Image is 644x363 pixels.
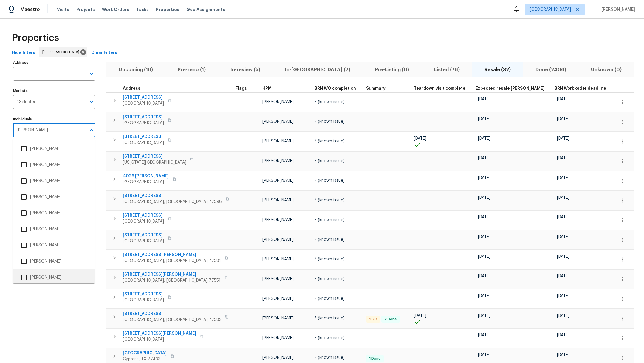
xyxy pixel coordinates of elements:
span: Upcoming (16) [110,66,162,74]
span: [DATE] [557,136,569,141]
span: [DATE] [478,314,490,318]
span: [GEOGRAPHIC_DATA], [GEOGRAPHIC_DATA] 77581 [123,258,221,264]
span: [DATE] [557,176,569,180]
button: Open [87,69,96,78]
span: [DATE] [478,156,490,160]
span: [DATE] [557,294,569,298]
span: Unknown (0) [582,66,631,74]
span: [STREET_ADDRESS] [123,232,164,238]
span: [STREET_ADDRESS] [123,153,186,159]
span: [PERSON_NAME] [262,120,294,124]
button: Close [87,126,96,134]
span: [DATE] [478,97,490,101]
span: Cypress, TX 77433 [123,356,167,362]
span: [STREET_ADDRESS] [123,134,164,140]
span: [DATE] [557,333,569,337]
span: [DATE] [478,176,490,180]
span: ? (known issue) [315,257,345,261]
span: [PERSON_NAME] [262,198,294,202]
span: Pre-reno (1) [169,66,214,74]
label: Address [13,61,95,64]
span: HPM [262,86,272,91]
span: [STREET_ADDRESS] [123,193,222,199]
span: BRN WO completion [315,86,356,91]
span: [GEOGRAPHIC_DATA] [530,7,571,13]
span: [DATE] [557,353,569,357]
span: ? (known issue) [315,100,345,104]
span: ? (known issue) [315,277,345,281]
span: [DATE] [557,215,569,219]
span: [PERSON_NAME] [262,356,294,360]
span: [PERSON_NAME] [262,277,294,281]
span: [PERSON_NAME] [262,257,294,261]
span: [STREET_ADDRESS][PERSON_NAME] [123,252,221,258]
span: In-review (5) [222,66,269,74]
span: [STREET_ADDRESS] [123,114,164,120]
span: [DATE] [557,274,569,278]
span: Expected resale [PERSON_NAME] [476,86,544,91]
span: [DATE] [557,97,569,101]
li: [PERSON_NAME] [18,271,90,284]
span: [GEOGRAPHIC_DATA] [42,49,82,55]
span: ? (known issue) [315,198,345,202]
span: [STREET_ADDRESS] [123,94,164,100]
span: [DATE] [478,196,490,200]
span: [PERSON_NAME] [599,7,635,13]
span: Pre-Listing (0) [366,66,418,74]
span: ? (known issue) [315,159,345,163]
span: [STREET_ADDRESS] [123,212,164,218]
li: [PERSON_NAME] [18,207,90,219]
span: [GEOGRAPHIC_DATA] [123,140,164,146]
span: [PERSON_NAME] [262,218,294,222]
span: ? (known issue) [315,139,345,143]
span: [PERSON_NAME] [262,100,294,104]
span: [DATE] [478,353,490,357]
span: Listed (76) [425,66,468,74]
span: [STREET_ADDRESS][PERSON_NAME] [123,272,221,277]
span: [DATE] [557,117,569,121]
span: [PERSON_NAME] [262,297,294,301]
span: Projects [76,7,95,13]
span: [PERSON_NAME] [262,316,294,320]
span: [DATE] [478,294,490,298]
span: [GEOGRAPHIC_DATA] [123,238,164,244]
li: [PERSON_NAME] [18,159,90,171]
span: [DATE] [557,196,569,200]
span: ? (known issue) [315,238,345,242]
label: Individuals [13,117,95,121]
span: ? (known issue) [315,120,345,124]
span: [DATE] [478,274,490,278]
span: [GEOGRAPHIC_DATA] [123,100,164,106]
li: [PERSON_NAME] [18,142,90,155]
span: [GEOGRAPHIC_DATA] [123,336,196,342]
button: Hide filters [10,47,38,58]
button: Clear Filters [89,47,120,58]
span: [STREET_ADDRESS] [123,291,164,297]
li: [PERSON_NAME] [18,191,90,203]
span: [PERSON_NAME] [262,139,294,143]
button: Open [87,98,96,106]
label: Markets [13,89,95,93]
span: [DATE] [478,235,490,239]
span: [DATE] [557,156,569,160]
span: BRN Work order deadline [555,86,606,91]
span: 2 Done [382,317,399,322]
span: [GEOGRAPHIC_DATA] [123,179,169,185]
span: [STREET_ADDRESS] [123,311,222,317]
span: [DATE] [478,117,490,121]
span: 1 Done [367,356,383,361]
span: [DATE] [557,255,569,259]
span: 4026 [PERSON_NAME] [123,173,169,179]
span: [GEOGRAPHIC_DATA], [GEOGRAPHIC_DATA] 77551 [123,277,221,283]
li: [PERSON_NAME] [18,239,90,252]
span: [DATE] [414,136,426,141]
span: Properties [156,7,179,13]
span: 1 QC [367,317,380,322]
span: [DATE] [478,136,490,141]
li: [PERSON_NAME] [18,175,90,187]
span: In-[GEOGRAPHIC_DATA] (7) [276,66,359,74]
span: Address [123,86,140,91]
span: [US_STATE][GEOGRAPHIC_DATA] [123,159,186,165]
li: [PERSON_NAME] [18,223,90,235]
li: [PERSON_NAME] [18,255,90,268]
